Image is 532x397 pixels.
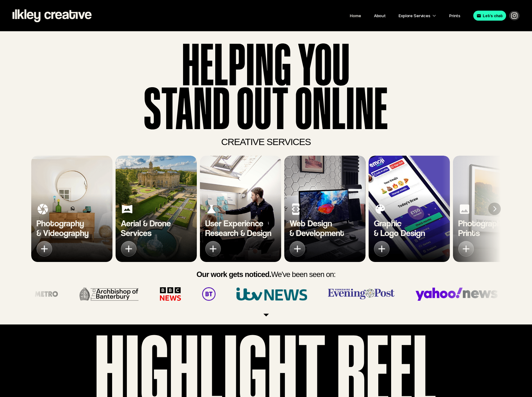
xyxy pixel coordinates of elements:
h2: We've been seen on: [196,269,336,280]
h3: Photography Prints [458,219,506,238]
a: Web Design& Development [284,156,365,262]
p: Explore Services [399,12,430,20]
strong: Our work gets noticed. [196,270,271,279]
a: Prints [449,13,460,18]
a: Photography& Videography [31,156,112,262]
a: Let's chat [473,11,506,21]
li: 3 of 7 [200,156,281,262]
h2: CREATIVE SERVICES [221,135,311,148]
span: Photography & Videography [37,218,89,238]
p: Let's chat [483,12,503,20]
h3: Web Design & Development [290,219,344,238]
img: BBC News [160,287,181,301]
img: ITV News [236,287,307,301]
a: About [374,13,386,18]
a: Home [350,13,361,18]
a: User ExperienceResearch & Design [200,156,281,262]
h3: User Experience Research & Design [205,219,271,238]
a: Graphic& Logo Design [369,156,450,262]
h3: Aerial & Drone Services [121,219,171,238]
img: Metro [34,287,58,301]
li: 1 of 7 [31,156,112,262]
img: BT News [202,287,216,301]
button: Next [488,203,501,215]
li: 4 of 7 [284,156,365,262]
h1: HELPING YOU stand ouT ONLINE [144,41,388,128]
img: The Archbishop of Banterbury [79,287,139,301]
li: 5 of 7 [369,156,450,262]
img: Yahoo News [415,287,499,301]
li: 2 of 7 [116,156,197,262]
a: Aerial & DroneServices [116,156,197,262]
img: Yorkshire Evening Post [328,287,395,301]
h3: Graphic & Logo Design [374,219,425,238]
